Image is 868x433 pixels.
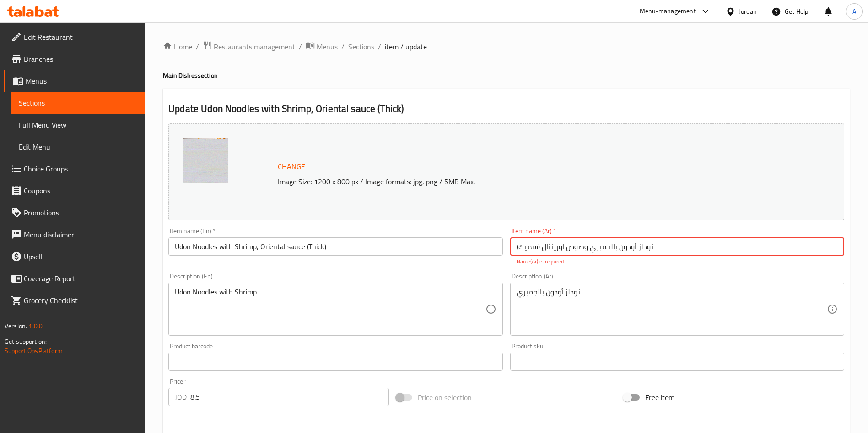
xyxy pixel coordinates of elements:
textarea: Udon Noodles with Shrimp [175,288,485,331]
a: Edit Restaurant [4,26,145,48]
a: Choice Groups [4,158,145,180]
h4: Main Dishes section [163,71,850,80]
p: Name(Ar) is required [517,257,838,266]
li: / [299,41,302,52]
input: Please enter product barcode [168,353,502,371]
a: Coupons [4,180,145,202]
textarea: نودلز أودون بالجمبري [517,288,827,331]
a: Coverage Report [4,267,145,289]
span: Restaurants management [214,41,295,52]
span: 1.0.0 [28,320,43,332]
span: Choice Groups [24,163,138,174]
a: Full Menu View [11,114,145,136]
a: Menus [4,70,145,92]
span: Sections [19,97,138,108]
input: Enter name En [168,237,502,256]
a: Grocery Checklist [4,289,145,311]
span: Promotions [24,207,138,218]
a: Edit Menu [11,136,145,158]
input: Please enter product sku [510,353,844,371]
a: Branches [4,48,145,70]
input: Please enter price [190,388,389,406]
span: Change [278,160,305,173]
a: Home [163,41,192,52]
h2: Update Udon Noodles with Shrimp, Oriental sauce (Thick) [168,102,844,116]
li: / [378,41,381,52]
span: Price on selection [418,392,472,403]
span: Branches [24,53,138,64]
div: Menu-management [640,6,696,17]
a: Menus [306,41,338,53]
span: Free item [645,392,674,403]
li: / [341,41,345,52]
span: Menu disclaimer [24,229,138,240]
span: A [852,6,856,16]
p: Image Size: 1200 x 800 px / Image formats: jpg, png / 5MB Max. [274,176,760,187]
span: Version: [5,320,27,332]
a: Sections [348,41,374,52]
nav: breadcrumb [163,41,850,53]
span: Edit Menu [19,141,138,152]
img: 15minuteGarlicPrawnUdon1638422916837827502.jpg [183,138,228,183]
a: Sections [11,92,145,114]
a: Promotions [4,202,145,224]
li: / [196,41,199,52]
span: Menus [26,75,138,86]
span: Menus [317,41,338,52]
a: Restaurants management [203,41,295,53]
span: Grocery Checklist [24,295,138,306]
button: Change [274,157,309,176]
span: Coverage Report [24,273,138,284]
span: Full Menu View [19,119,138,130]
span: Edit Restaurant [24,32,138,43]
a: Menu disclaimer [4,224,145,246]
span: item / update [385,41,427,52]
span: Upsell [24,251,138,262]
div: Jordan [739,6,757,16]
span: Coupons [24,185,138,196]
a: Upsell [4,246,145,267]
input: Enter name Ar [510,237,844,256]
p: JOD [175,391,187,402]
a: Support.OpsPlatform [5,345,63,357]
span: Get support on: [5,336,47,347]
